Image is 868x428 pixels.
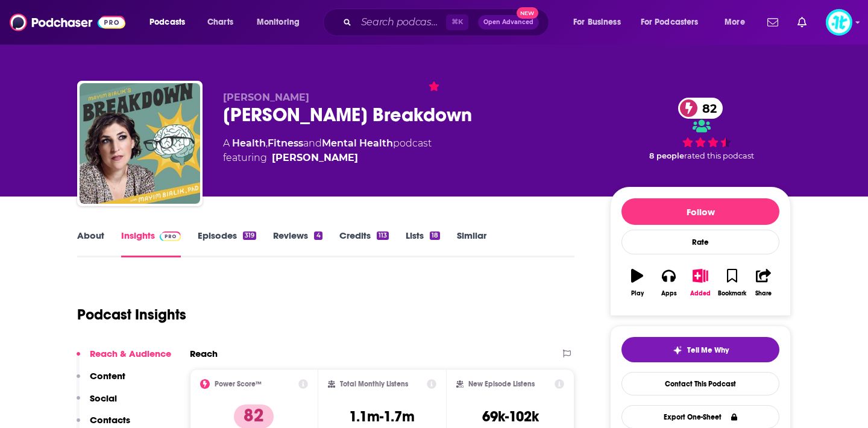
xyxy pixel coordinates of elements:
[90,414,130,426] p: Contacts
[430,231,440,240] div: 18
[661,290,677,297] div: Apps
[641,14,699,31] span: For Podcasters
[248,13,315,32] button: open menu
[690,290,711,297] div: Added
[200,13,241,32] a: Charts
[90,348,171,359] p: Reach & Audience
[339,230,389,257] a: Credits113
[356,13,446,32] input: Search podcasts, credits, & more...
[673,345,682,355] img: tell me why sparkle
[141,13,201,32] button: open menu
[716,13,760,32] button: open menu
[266,137,268,149] span: ,
[121,230,181,257] a: InsightsPodchaser Pro
[725,14,745,31] span: More
[826,9,852,36] button: Show profile menu
[649,151,684,160] span: 8 people
[446,14,468,30] span: ⌘ K
[793,12,811,33] a: Show notifications dropdown
[483,19,533,25] span: Open Advanced
[826,9,852,36] img: User Profile
[90,392,117,404] p: Social
[77,306,186,324] h1: Podcast Insights
[80,83,200,204] img: Mayim Bialik's Breakdown
[684,151,754,160] span: rated this podcast
[223,151,432,165] span: featuring
[406,230,440,257] a: Lists18
[190,348,218,359] h2: Reach
[340,380,408,388] h2: Total Monthly Listens
[77,348,171,370] button: Reach & Audience
[223,136,432,165] div: A podcast
[77,392,117,415] button: Social
[621,261,653,304] button: Play
[349,408,415,426] h3: 1.1m-1.7m
[685,261,716,304] button: Added
[223,92,309,103] span: [PERSON_NAME]
[573,14,621,31] span: For Business
[322,137,393,149] a: Mental Health
[198,230,256,257] a: Episodes319
[303,137,322,149] span: and
[272,151,358,165] a: Mayim Bialik
[716,261,747,304] button: Bookmark
[687,345,729,355] span: Tell Me Why
[631,290,644,297] div: Play
[77,370,125,392] button: Content
[633,13,716,32] button: open menu
[207,14,233,31] span: Charts
[621,372,779,395] a: Contact This Podcast
[755,290,772,297] div: Share
[232,137,266,149] a: Health
[653,261,684,304] button: Apps
[621,230,779,254] div: Rate
[621,198,779,225] button: Follow
[268,137,303,149] a: Fitness
[243,231,256,240] div: 319
[160,231,181,241] img: Podchaser Pro
[149,14,185,31] span: Podcasts
[457,230,486,257] a: Similar
[565,13,636,32] button: open menu
[621,337,779,362] button: tell me why sparkleTell Me Why
[610,92,791,166] div: 82 8 peoplerated this podcast
[10,11,125,34] img: Podchaser - Follow, Share and Rate Podcasts
[335,8,561,36] div: Search podcasts, credits, & more...
[257,14,300,31] span: Monitoring
[763,12,783,33] a: Show notifications dropdown
[77,230,104,257] a: About
[517,7,538,19] span: New
[748,261,779,304] button: Share
[90,370,125,382] p: Content
[826,9,852,36] span: Logged in as ImpactTheory
[215,380,262,388] h2: Power Score™
[314,231,322,240] div: 4
[482,408,539,426] h3: 69k-102k
[468,380,535,388] h2: New Episode Listens
[718,290,746,297] div: Bookmark
[478,15,539,30] button: Open AdvancedNew
[273,230,322,257] a: Reviews4
[377,231,389,240] div: 113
